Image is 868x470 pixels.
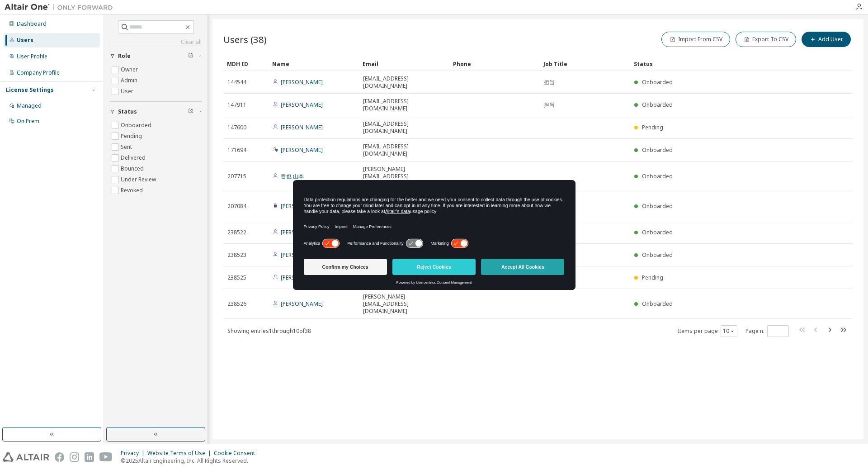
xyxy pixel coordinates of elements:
a: [PERSON_NAME] [281,202,323,210]
button: Export To CSV [736,32,796,47]
img: Altair One [5,3,118,12]
span: 207715 [227,173,246,180]
div: License Settings [6,86,54,94]
span: 171694 [227,147,246,154]
span: Pending [642,274,663,281]
span: [EMAIL_ADDRESS][DOMAIN_NAME] [363,75,445,90]
div: Company Profile [17,69,60,76]
span: Role [118,52,131,60]
div: Email [363,57,446,71]
button: 10 [723,328,735,335]
a: [PERSON_NAME] [281,146,323,154]
span: Onboarded [642,228,673,236]
span: Pending [642,123,663,131]
a: 哲也 山本 [281,172,304,180]
span: 238526 [227,300,246,308]
div: Privacy [121,450,147,457]
span: Onboarded [642,172,673,180]
button: Import From CSV [661,32,730,47]
span: [EMAIL_ADDRESS][DOMAIN_NAME] [363,120,445,135]
div: Users [17,37,33,44]
a: [PERSON_NAME] [281,101,323,109]
label: Admin [121,75,139,86]
span: Onboarded [642,202,673,210]
button: Add User [802,32,851,47]
div: Managed [17,102,42,109]
span: 238525 [227,274,246,281]
span: [PERSON_NAME][EMAIL_ADDRESS][DOMAIN_NAME] [363,166,445,187]
label: Revoked [121,185,145,196]
span: Onboarded [642,78,673,86]
span: [PERSON_NAME][EMAIL_ADDRESS][DOMAIN_NAME] [363,293,445,315]
img: altair_logo.svg [3,452,49,462]
a: [PERSON_NAME] [281,228,323,236]
div: Name [272,57,355,71]
div: Website Terms of Use [147,450,214,457]
div: Phone [453,57,536,71]
span: Items per page [678,325,737,337]
label: Owner [121,64,140,75]
img: linkedin.svg [85,452,94,462]
span: Onboarded [642,300,673,308]
a: Clear all [110,38,202,46]
span: Onboarded [642,101,673,109]
span: Clear filter [188,52,193,60]
img: youtube.svg [99,452,113,462]
div: User Profile [17,53,47,60]
span: Showing entries 1 through 10 of 38 [227,327,311,335]
label: Sent [121,142,134,152]
span: 147911 [227,101,246,109]
img: instagram.svg [70,452,79,462]
span: Page n. [745,325,789,337]
a: [PERSON_NAME] [281,274,323,281]
span: 担当 [544,101,555,109]
span: 担当 [544,79,555,86]
span: 147600 [227,124,246,131]
span: Status [118,108,137,115]
span: 144544 [227,79,246,86]
label: User [121,86,135,97]
span: 238522 [227,229,246,236]
label: Delivered [121,152,147,163]
a: [PERSON_NAME] [281,123,323,131]
a: [PERSON_NAME] [281,78,323,86]
label: Under Review [121,174,158,185]
div: Status [634,57,806,71]
span: [EMAIL_ADDRESS][DOMAIN_NAME] [363,98,445,112]
span: 238523 [227,252,246,259]
label: Pending [121,131,144,142]
a: [PERSON_NAME] [281,300,323,308]
div: Cookie Consent [214,450,260,457]
button: Status [110,102,202,122]
div: On Prem [17,118,39,125]
span: Users (38) [223,33,267,46]
span: [EMAIL_ADDRESS][DOMAIN_NAME] [363,143,445,157]
button: Role [110,46,202,66]
a: [PERSON_NAME] [281,251,323,259]
p: © 2025 Altair Engineering, Inc. All Rights Reserved. [121,457,260,465]
div: Dashboard [17,20,47,28]
span: Onboarded [642,251,673,259]
div: MDH ID [227,57,265,71]
label: Onboarded [121,120,153,131]
span: Clear filter [188,108,193,115]
label: Bounced [121,163,146,174]
img: facebook.svg [55,452,64,462]
span: 207084 [227,203,246,210]
div: Job Title [543,57,627,71]
span: Onboarded [642,146,673,154]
